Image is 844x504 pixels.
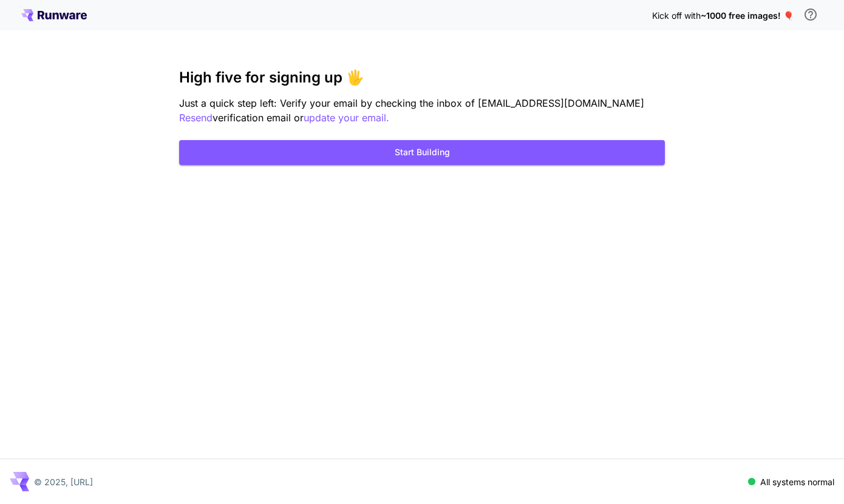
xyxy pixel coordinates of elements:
[701,10,794,21] span: ~1000 free images! 🎈
[179,110,213,126] button: Resend
[760,475,834,488] p: All systems normal
[179,97,644,109] span: Just a quick step left: Verify your email by checking the inbox of [EMAIL_ADDRESS][DOMAIN_NAME]
[798,2,823,27] button: In order to qualify for free credit, you need to sign up with a business email address and click ...
[179,140,665,165] button: Start Building
[304,110,389,126] button: update your email.
[179,69,665,86] h3: High five for signing up 🖐️
[34,475,93,488] p: © 2025, [URL]
[213,112,304,124] span: verification email or
[652,10,701,21] span: Kick off with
